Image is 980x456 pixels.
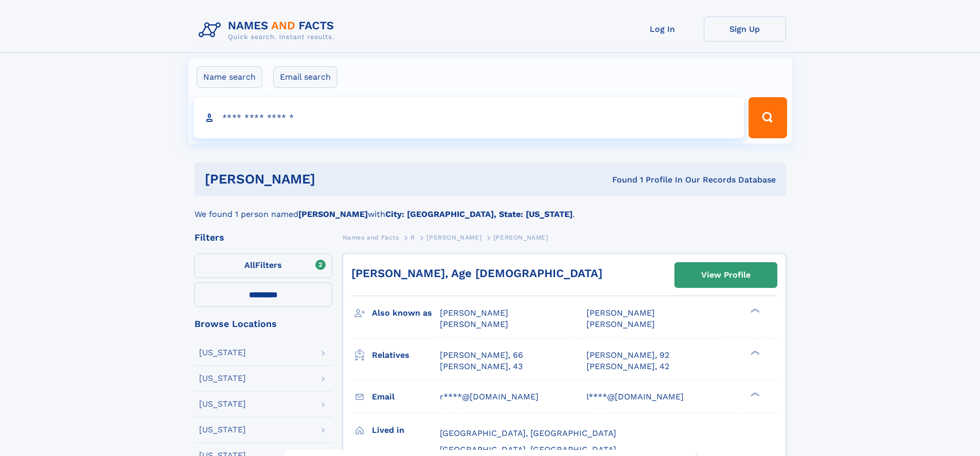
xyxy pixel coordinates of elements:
div: ❯ [748,391,760,397]
div: Found 1 Profile In Our Records Database [464,174,776,186]
a: Sign Up [704,16,786,42]
a: [PERSON_NAME] [426,231,482,244]
a: [PERSON_NAME], 66 [440,350,523,361]
a: [PERSON_NAME], 42 [586,361,669,372]
div: We found 1 person named with . [194,196,786,221]
span: [PERSON_NAME] [440,319,508,329]
div: ❯ [748,349,760,356]
span: All [244,260,255,270]
div: View Profile [701,263,751,287]
span: [GEOGRAPHIC_DATA], [GEOGRAPHIC_DATA] [440,428,616,438]
span: [PERSON_NAME] [586,319,655,329]
label: Filters [194,253,332,278]
a: View Profile [675,263,777,287]
h3: Email [372,388,440,406]
label: Email search [273,66,337,88]
b: [PERSON_NAME] [298,209,368,219]
div: [US_STATE] [199,400,246,408]
span: [PERSON_NAME] [493,234,548,241]
div: ❯ [748,307,760,314]
div: [US_STATE] [199,349,246,357]
div: Filters [194,233,332,242]
span: [PERSON_NAME] [586,308,655,318]
div: [US_STATE] [199,426,246,434]
a: [PERSON_NAME], 92 [586,350,669,361]
a: [PERSON_NAME], Age [DEMOGRAPHIC_DATA] [351,267,602,280]
h3: Also known as [372,304,440,322]
span: [GEOGRAPHIC_DATA], [GEOGRAPHIC_DATA] [440,445,616,454]
a: Log In [621,16,704,42]
h3: Lived in [372,422,440,439]
input: search input [193,97,744,138]
div: Browse Locations [194,319,332,329]
span: [PERSON_NAME] [440,308,508,318]
div: [US_STATE] [199,374,246,382]
h3: Relatives [372,346,440,364]
button: Search Button [749,97,787,138]
a: [PERSON_NAME], 43 [440,361,523,372]
label: Name search [197,66,262,88]
b: City: [GEOGRAPHIC_DATA], State: [US_STATE] [385,209,573,219]
h1: [PERSON_NAME] [205,173,464,186]
a: Names and Facts [343,231,399,244]
img: Logo Names and Facts [194,16,343,44]
span: R [411,234,415,241]
span: [PERSON_NAME] [426,234,482,241]
a: R [411,231,415,244]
